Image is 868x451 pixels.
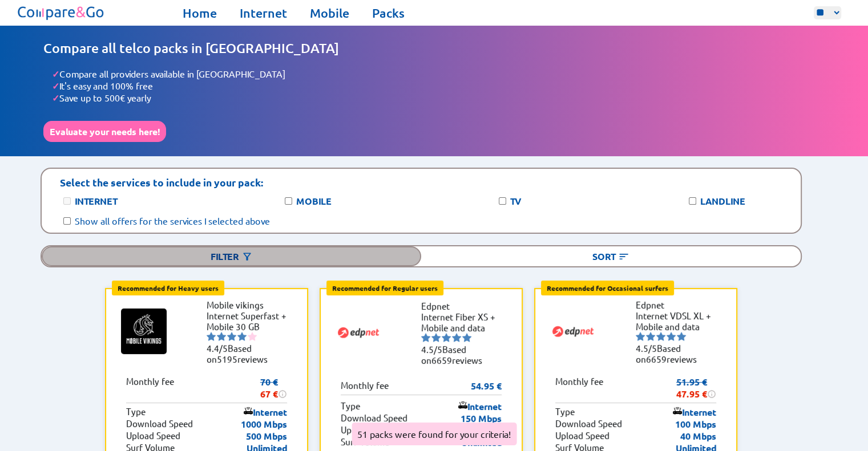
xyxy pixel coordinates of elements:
[656,332,665,341] img: starnr3
[636,299,721,310] li: Edpnet
[52,92,825,104] li: Save up to 500€ yearly
[458,400,502,412] p: Internet
[75,195,117,207] label: Internet
[555,430,609,442] p: Upload Speed
[341,424,395,436] p: Upload Speed
[207,343,228,354] span: 4.4/5
[126,376,174,400] p: Monthly fee
[60,176,263,189] p: Select the services to include in your pack:
[676,376,707,388] s: 51.95 €
[442,333,451,342] img: starnr3
[207,310,292,332] li: Internet Superfast + Mobile 30 GB
[618,251,629,262] img: Button open the sorting menu
[246,430,287,442] p: 500 Mbps
[240,5,287,21] a: Internet
[207,332,216,341] img: starnr1
[421,311,507,333] li: Internet Fiber XS + Mobile and data
[673,407,682,416] img: icon of internet
[462,333,471,342] img: starnr5
[278,389,287,399] img: information
[207,343,292,364] li: Based on reviews
[700,195,745,207] label: Landline
[707,389,716,399] img: information
[421,344,442,355] span: 4.5/5
[555,376,603,400] p: Monthly fee
[431,355,452,365] span: 6659
[244,407,253,416] img: icon of internet
[260,388,287,400] div: 67 €
[52,80,59,92] span: ✓
[310,5,349,21] a: Mobile
[126,406,146,418] p: Type
[126,430,180,442] p: Upload Speed
[471,380,502,392] p: 54.95 €
[550,308,596,354] img: Logo of Edpnet
[244,406,287,418] p: Internet
[547,283,668,292] b: Recommended for Occasional surfers
[510,195,521,207] label: TV
[217,354,237,364] span: 5195
[452,333,461,342] img: starnr4
[341,436,389,448] p: Surf Volume
[421,246,801,266] div: Sort
[15,3,107,23] img: Logo of Compare&Go
[217,332,226,341] img: starnr2
[458,401,467,410] img: icon of internet
[341,400,360,412] p: Type
[675,418,716,430] p: 100 Mbps
[341,412,407,424] p: Download Speed
[121,308,167,354] img: Logo of Mobile vikings
[296,195,332,207] label: Mobile
[241,418,287,430] p: 1000 Mbps
[52,68,59,80] span: ✓
[43,40,825,56] h1: Compare all telco packs in [GEOGRAPHIC_DATA]
[118,283,219,292] b: Recommended for Heavy users
[183,5,217,21] a: Home
[260,376,278,388] s: 70 €
[636,310,721,332] li: Internet VDSL XL + Mobile and data
[676,388,716,400] div: 47.95 €
[667,332,676,341] img: starnr4
[636,343,721,364] li: Based on reviews
[421,344,507,365] li: Based on reviews
[52,92,59,104] span: ✓
[646,354,667,364] span: 6659
[227,332,236,341] img: starnr3
[673,406,716,418] p: Internet
[43,121,166,142] button: Evaluate your needs here!
[332,283,438,292] b: Recommended for Regular users
[646,332,655,341] img: starnr2
[241,251,253,262] img: Button open the filtering menu
[677,332,686,341] img: starnr5
[421,333,430,342] img: starnr1
[431,333,441,342] img: starnr2
[636,332,645,341] img: starnr1
[75,215,270,226] label: Show all offers for the services I selected above
[207,299,292,310] li: Mobile vikings
[636,343,657,354] span: 4.5/5
[42,246,421,266] div: Filter
[126,418,193,430] p: Download Speed
[421,300,507,311] li: Edpnet
[52,68,825,80] li: Compare all providers available in [GEOGRAPHIC_DATA]
[555,418,622,430] p: Download Speed
[237,332,247,341] img: starnr4
[461,412,502,424] p: 150 Mbps
[336,310,381,355] img: Logo of Edpnet
[248,332,257,341] img: starnr5
[555,406,575,418] p: Type
[341,380,389,392] p: Monthly fee
[372,5,405,21] a: Packs
[52,80,825,92] li: It's easy and 100% free
[680,430,716,442] p: 40 Mbps
[352,422,516,445] div: 51 packs were found for your criteria!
